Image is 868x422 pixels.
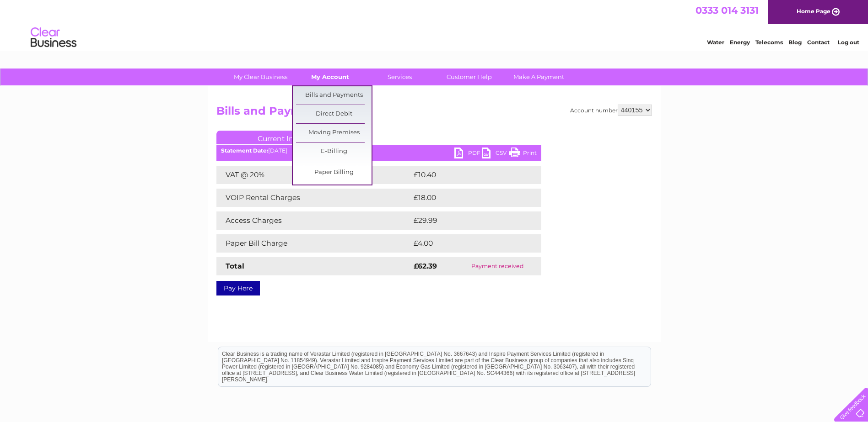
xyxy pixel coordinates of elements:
[296,105,372,123] a: Direct Debit
[216,148,541,154] div: [DATE]
[788,39,802,46] a: Blog
[411,166,523,184] td: £10.40
[292,69,368,85] a: My Account
[454,257,541,275] td: Payment received
[216,211,411,230] td: Access Charges
[707,39,724,46] a: Water
[216,189,411,207] td: VOIP Rental Charges
[838,39,859,46] a: Log out
[216,234,411,253] td: Paper Bill Charge
[216,281,260,295] a: Pay Here
[221,147,268,154] b: Statement Date:
[218,5,651,44] div: Clear Business is a trading name of Verastar Limited (registered in [GEOGRAPHIC_DATA] No. 3667643...
[216,166,411,184] td: VAT @ 20%
[570,105,652,116] div: Account number
[454,148,482,161] a: PDF
[226,262,244,270] strong: Total
[482,148,509,161] a: CSV
[695,5,759,16] a: 0333 014 3131
[362,69,437,85] a: Services
[431,69,507,85] a: Customer Help
[509,148,537,161] a: Print
[730,39,750,46] a: Energy
[411,234,520,253] td: £4.00
[411,189,523,207] td: £18.00
[296,142,372,161] a: E-Billing
[411,211,523,230] td: £29.99
[296,124,372,142] a: Moving Premises
[296,164,372,182] a: Paper Billing
[296,86,372,105] a: Bills and Payments
[807,39,830,46] a: Contact
[216,105,652,122] h2: Bills and Payments
[755,39,783,46] a: Telecoms
[501,69,577,85] a: Make A Payment
[223,69,298,85] a: My Clear Business
[414,262,437,270] strong: £62.39
[216,131,354,144] a: Current Invoice
[30,24,77,52] img: logo.png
